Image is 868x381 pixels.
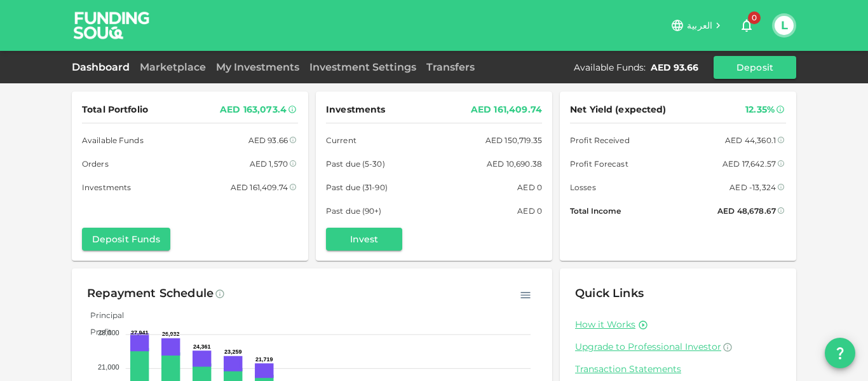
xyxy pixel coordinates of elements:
button: question [825,338,855,368]
div: AED 163,073.4 [220,102,287,118]
span: Losses [570,181,596,194]
div: AED 44,360.1 [725,134,776,147]
div: AED 0 [517,204,542,218]
button: Deposit Funds [82,228,170,251]
tspan: 21,000 [98,363,119,371]
div: Available Funds : [574,61,646,74]
span: Total Income [570,204,621,218]
span: Current [326,134,356,147]
button: L [775,16,794,35]
span: Profit [81,327,112,336]
a: Marketplace [135,61,211,73]
span: Past due (31-90) [326,181,388,194]
div: AED 93.66 [651,61,698,74]
div: AED 161,409.74 [471,102,542,118]
button: Deposit [714,56,796,79]
a: Investment Settings [304,61,421,73]
tspan: 28,000 [98,329,119,336]
span: العربية [687,20,712,31]
a: Dashboard [72,61,135,73]
div: AED 93.66 [248,134,288,147]
span: Profit Received [570,134,630,147]
span: Investments [326,102,385,118]
span: Orders [82,157,109,170]
span: Available Funds [82,134,144,147]
div: AED 161,409.74 [231,181,288,194]
a: Upgrade to Professional Investor [575,341,781,353]
span: Quick Links [575,286,644,300]
span: Investments [82,181,131,194]
div: AED 48,678.67 [717,204,776,218]
div: AED 0 [517,181,542,194]
a: My Investments [211,61,304,73]
div: AED 150,719.35 [485,134,542,147]
span: 0 [748,11,761,24]
span: Net Yield (expected) [570,102,667,118]
div: AED 17,642.57 [722,157,776,170]
a: How it Works [575,319,635,331]
span: Upgrade to Professional Investor [575,341,721,352]
span: Total Portfolio [82,102,148,118]
div: 12.35% [745,102,775,118]
div: Repayment Schedule [87,284,214,304]
a: Transaction Statements [575,363,781,375]
span: Past due (90+) [326,204,382,218]
button: 0 [734,13,759,38]
div: AED -13,324 [729,181,776,194]
button: Invest [326,228,402,251]
div: AED 10,690.38 [487,157,542,170]
span: Past due (5-30) [326,157,385,170]
span: Principal [81,310,124,320]
span: Profit Forecast [570,157,628,170]
a: Transfers [421,61,480,73]
div: AED 1,570 [250,157,288,170]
